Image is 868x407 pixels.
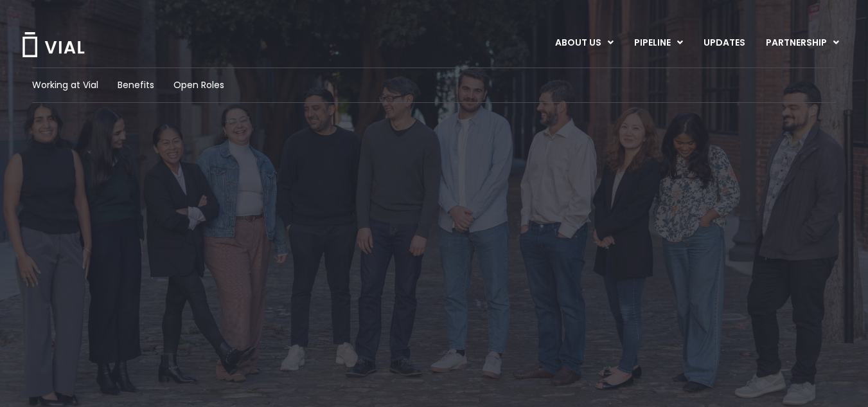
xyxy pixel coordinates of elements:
a: UPDATES [693,32,755,54]
a: PARTNERSHIPMenu Toggle [756,32,849,54]
a: ABOUT USMenu Toggle [545,32,623,54]
a: Open Roles [173,78,224,92]
a: PIPELINEMenu Toggle [624,32,693,54]
a: Working at Vial [32,78,98,92]
img: Vial Logo [21,32,85,57]
a: Benefits [118,78,154,92]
